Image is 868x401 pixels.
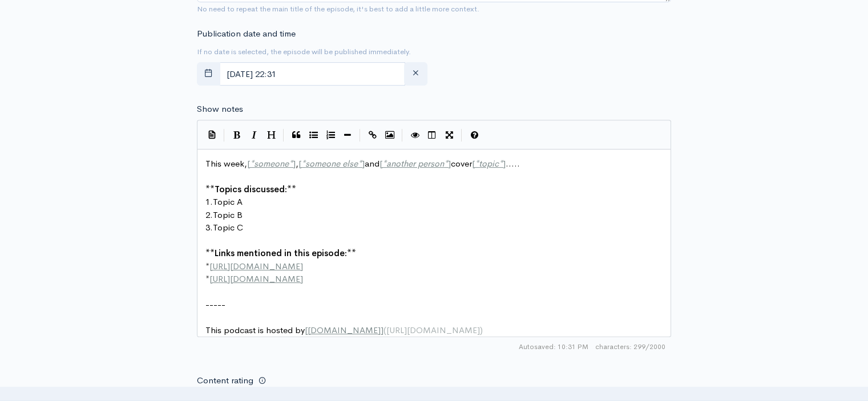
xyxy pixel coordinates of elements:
small: No need to repeat the main title of the episode, it's best to add a little more context. [197,4,479,14]
span: ] [362,158,365,169]
span: topic [479,158,499,169]
span: Links mentioned in this episode: [215,248,347,258]
button: Markdown Guide [466,127,483,144]
span: [URL][DOMAIN_NAME] [209,261,303,272]
span: another person [386,158,444,169]
span: [ [380,158,382,169]
span: ] [381,325,383,335]
span: Topic B [213,209,243,220]
button: Insert Image [381,127,398,144]
span: [ [298,158,301,169]
span: someone else [305,158,358,169]
span: ) [480,325,483,335]
span: Topic A [213,196,243,207]
span: [ [305,325,308,335]
small: If no date is selected, the episode will be published immediately. [197,47,411,56]
button: Generic List [305,127,322,144]
span: ] [503,158,506,169]
label: Publication date and time [197,27,296,40]
span: ] [448,158,451,169]
i: | [283,129,284,142]
i: | [402,129,403,142]
i: | [224,129,225,142]
span: ] [293,158,296,169]
button: Numbered List [322,127,339,144]
span: ( [383,325,386,335]
label: Content rating [197,369,253,392]
button: Toggle Fullscreen [441,127,458,144]
i: | [360,129,361,142]
button: clear [404,62,427,86]
label: Show notes [197,103,243,116]
span: 299/2000 [595,342,665,352]
button: Insert Horizontal Line [339,127,356,144]
span: [DOMAIN_NAME] [308,325,381,335]
span: This week, , and cover ..... [205,158,520,169]
button: Italic [245,127,263,144]
button: Heading [263,127,280,144]
button: Insert Show Notes Template [203,125,220,143]
span: Topic C [213,222,243,233]
span: Autosaved: 10:31 PM [519,342,588,352]
span: 3. [205,222,213,233]
span: [URL][DOMAIN_NAME] [209,273,303,284]
span: [URL][DOMAIN_NAME] [386,325,480,335]
span: Topics discussed: [215,184,287,195]
button: Create Link [364,127,381,144]
span: someone [254,158,289,169]
i: | [461,129,462,142]
span: ----- [205,299,225,310]
button: toggle [197,62,220,86]
span: 2. [205,209,213,220]
button: Quote [288,127,305,144]
button: Toggle Side by Side [423,127,441,144]
button: Bold [228,127,245,144]
button: Toggle Preview [406,127,423,144]
span: [ [472,158,475,169]
span: This podcast is hosted by [205,325,483,335]
span: 1. [205,196,213,207]
span: [ [247,158,250,169]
